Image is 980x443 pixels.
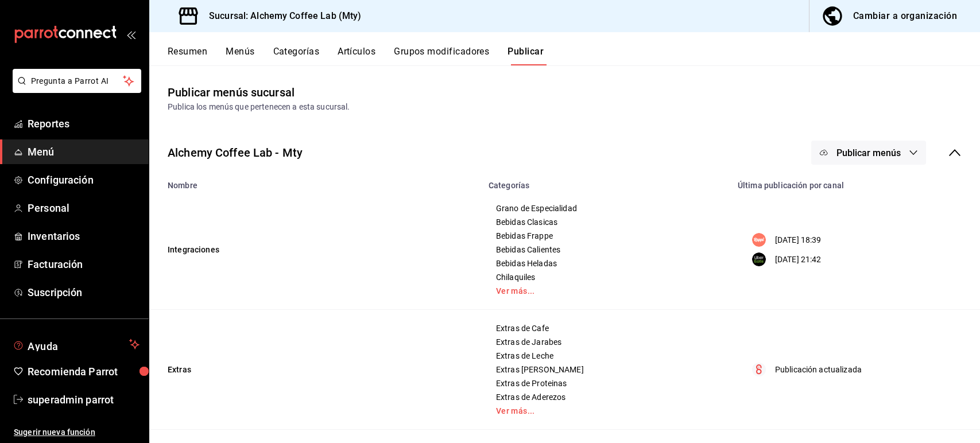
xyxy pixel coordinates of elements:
span: Inventarios [28,228,140,244]
button: Categorías [273,46,320,65]
div: Cambiar a organización [853,8,957,24]
div: Publica los menús que pertenecen a esta sucursal. [168,101,962,113]
p: Publicación actualizada [775,364,862,376]
span: Reportes [28,116,140,131]
button: Publicar menús [811,141,926,165]
span: Bebidas Frappe [496,232,716,240]
span: Menú [28,144,140,160]
span: Facturación [28,257,140,272]
div: navigation tabs [168,46,980,65]
span: Suscripción [28,285,140,300]
a: Pregunta a Parrot AI [8,83,141,95]
button: open_drawer_menu [126,30,135,39]
span: Ayuda [28,337,125,351]
span: Bebidas Clasicas [496,218,716,226]
div: Publicar menús sucursal [168,84,295,101]
span: Extras de Cafe [496,324,716,332]
span: Extras [PERSON_NAME] [496,366,716,374]
button: Pregunta a Parrot AI [13,69,141,93]
span: Extras de Aderezos [496,393,716,401]
span: Publicar menús [836,147,901,158]
span: Configuración [28,172,140,188]
button: Menús [226,46,254,65]
span: Recomienda Parrot [28,364,140,379]
th: Última publicación por canal [731,174,980,190]
span: superadmin parrot [28,392,140,407]
th: Categorías [482,174,731,190]
a: Ver más... [496,407,716,415]
span: Grano de Especialidad [496,204,716,212]
span: Bebidas Calientes [496,246,716,254]
span: Personal [28,200,140,216]
td: Extras [149,310,482,430]
span: Extras de Leche [496,352,716,360]
h3: Sucursal: Alchemy Coffee Lab (Mty) [200,9,361,23]
span: Pregunta a Parrot AI [31,75,123,87]
button: Resumen [168,46,207,65]
a: Ver más... [496,287,716,295]
span: Chilaquiles [496,273,716,281]
span: Sugerir nueva función [14,426,140,438]
span: Extras de Jarabes [496,338,716,346]
p: [DATE] 21:42 [775,254,822,266]
th: Nombre [149,174,482,190]
div: Alchemy Coffee Lab - Mty [168,144,303,161]
td: Integraciones [149,190,482,310]
button: Grupos modificadores [394,46,489,65]
p: [DATE] 18:39 [775,234,822,246]
span: Bebidas Heladas [496,259,716,267]
button: Publicar [508,46,544,65]
button: Artículos [338,46,375,65]
span: Extras de Proteinas [496,379,716,387]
